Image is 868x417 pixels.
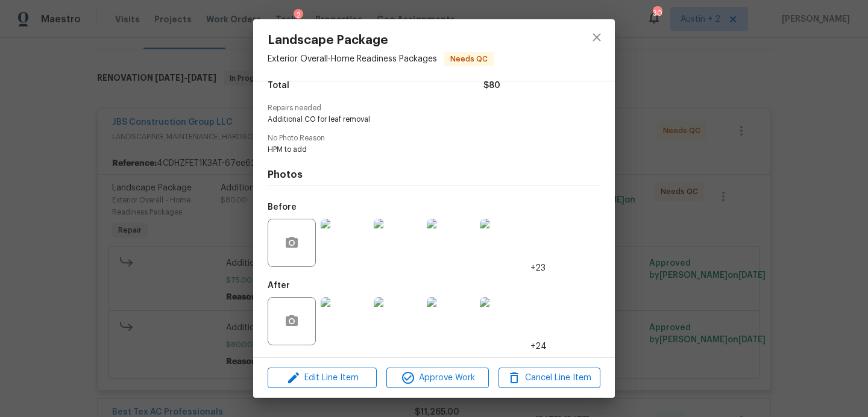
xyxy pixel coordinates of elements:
[483,77,500,95] span: $80
[268,134,600,142] span: No Photo Reason
[271,371,373,386] span: Edit Line Item
[390,371,485,386] span: Approve Work
[445,53,492,65] span: Needs QC
[294,9,303,21] div: 2
[268,368,377,389] button: Edit Line Item
[582,23,611,52] button: close
[268,77,289,95] span: Total
[502,371,597,386] span: Cancel Line Item
[268,169,600,181] h4: Photos
[268,203,297,212] h5: Before
[268,104,600,112] span: Repairs needed
[268,145,567,155] span: HPM to add
[498,368,600,389] button: Cancel Line Item
[530,340,547,353] span: +24
[268,281,290,290] h5: After
[530,262,546,274] span: +23
[268,114,567,125] span: Additional CO for leaf removal
[386,368,488,389] button: Approve Work
[653,7,661,19] div: 30
[268,55,437,63] span: Exterior Overall - Home Readiness Packages
[268,34,494,47] span: Landscape Package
